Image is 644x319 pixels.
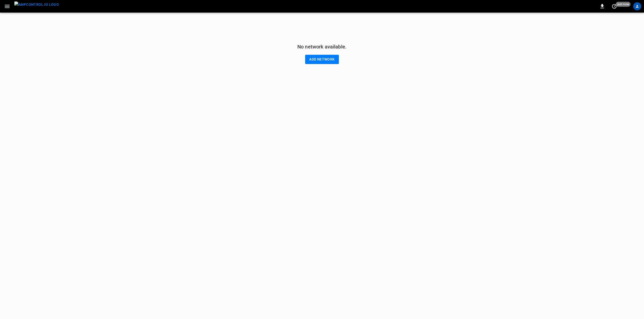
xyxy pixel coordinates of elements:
[633,2,641,10] div: profile-icon
[297,43,347,51] h6: No network available.
[616,2,631,7] span: just now
[305,55,339,64] button: Add network
[610,2,618,10] button: set refresh interval
[14,2,59,8] img: ampcontrol.io logo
